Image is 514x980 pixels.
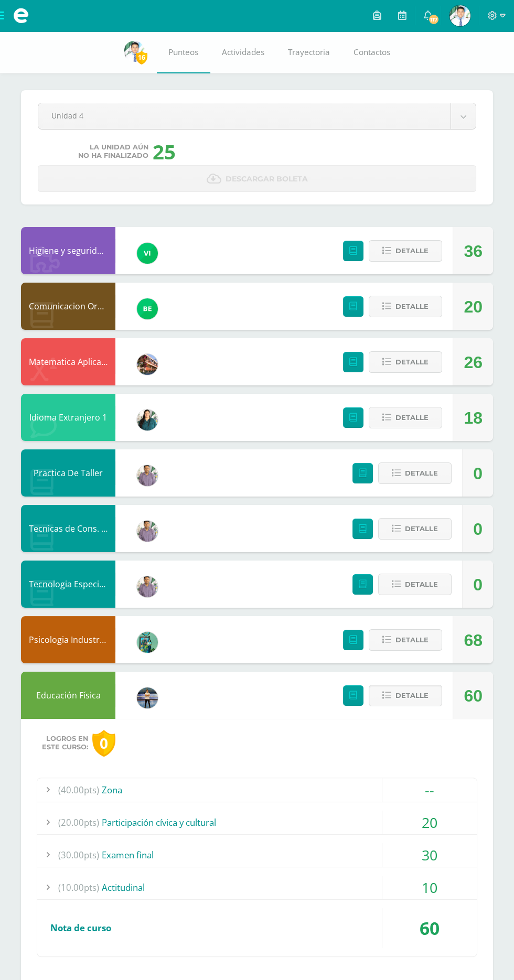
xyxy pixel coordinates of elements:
img: bde165c00b944de6c05dcae7d51e2fcc.png [137,687,158,708]
span: Trayectoria [288,47,330,58]
img: 471cebee64bf0385bf590beeb9ee5b28.png [124,41,145,62]
img: b85866ae7f275142dc9a325ef37a630d.png [137,298,158,319]
div: 10 [382,876,477,899]
span: Logros en este curso: [42,735,88,751]
span: Punteos [168,47,198,58]
div: -- [382,778,477,802]
span: Contactos [354,47,390,58]
div: Tecnologia Especifica [21,561,115,608]
span: 117 [428,14,440,25]
div: 0 [473,561,483,608]
div: Actitudinal [37,876,477,899]
span: Actividades [222,47,264,58]
button: Detalle [369,351,442,373]
div: Practica De Taller [21,449,115,497]
button: Detalle [369,296,442,317]
div: 36 [464,228,483,275]
span: Unidad 4 [51,103,437,128]
button: Detalle [378,518,452,540]
span: Detalle [395,630,429,650]
div: 68 [464,617,483,664]
a: Punteos [157,31,210,73]
span: Detalle [405,464,438,483]
span: Detalle [405,575,438,594]
span: Detalle [395,352,429,372]
span: Detalle [395,241,429,261]
img: b3df963adb6106740b98dae55d89aff1.png [137,632,158,653]
div: 0 [92,730,115,757]
button: Detalle [369,629,442,651]
div: Comunicacion Oral y Escrita [21,283,115,330]
div: 60 [382,908,477,948]
div: Higiene y seguridad en el trabajo [21,227,115,274]
span: Detalle [395,686,429,705]
img: f58bb6038ea3a85f08ed05377cd67300.png [137,410,158,430]
span: Detalle [405,519,438,539]
button: Detalle [378,574,452,595]
div: 26 [464,339,483,386]
button: Detalle [378,462,452,484]
span: (10.00pts) [58,876,99,899]
div: 0 [473,505,483,553]
img: a241c2b06c5b4daf9dd7cbc5f490cd0f.png [137,243,158,264]
img: b08e72ae1415402f2c8bd1f3d2cdaa84.png [137,521,158,542]
div: Participación cívica y cultural [37,811,477,834]
div: 0 [473,450,483,497]
span: Detalle [395,408,429,427]
button: Detalle [369,240,442,262]
span: Descargar boleta [226,166,308,192]
div: 25 [153,138,176,165]
div: Examen final [37,843,477,867]
span: (40.00pts) [58,778,99,802]
span: La unidad aún no ha finalizado [78,143,148,160]
div: Zona [37,778,477,802]
div: Psicologia Industrial [21,616,115,663]
button: Detalle [369,685,442,706]
div: Educación Física [21,672,115,719]
div: 60 [464,672,483,719]
img: 471cebee64bf0385bf590beeb9ee5b28.png [449,5,470,26]
div: Matematica Aplicada [21,338,115,385]
span: 16 [136,51,147,64]
a: Trayectoria [276,31,342,73]
span: Nota de curso [50,922,111,934]
div: 20 [382,811,477,834]
a: Unidad 4 [38,103,476,129]
div: Tecnicas de Cons. Higiene y seg. [21,505,115,552]
span: Detalle [395,297,429,316]
div: 20 [464,283,483,330]
img: b08e72ae1415402f2c8bd1f3d2cdaa84.png [137,576,158,597]
a: Actividades [210,31,276,73]
div: Idioma Extranjero 1 [21,394,115,441]
span: (30.00pts) [58,843,99,867]
div: 30 [382,843,477,867]
img: b08e72ae1415402f2c8bd1f3d2cdaa84.png [137,465,158,486]
div: 18 [464,394,483,441]
span: (20.00pts) [58,811,99,834]
a: Contactos [342,31,402,73]
img: 0a4f8d2552c82aaa76f7aefb013bc2ce.png [137,354,158,375]
button: Detalle [369,407,442,428]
